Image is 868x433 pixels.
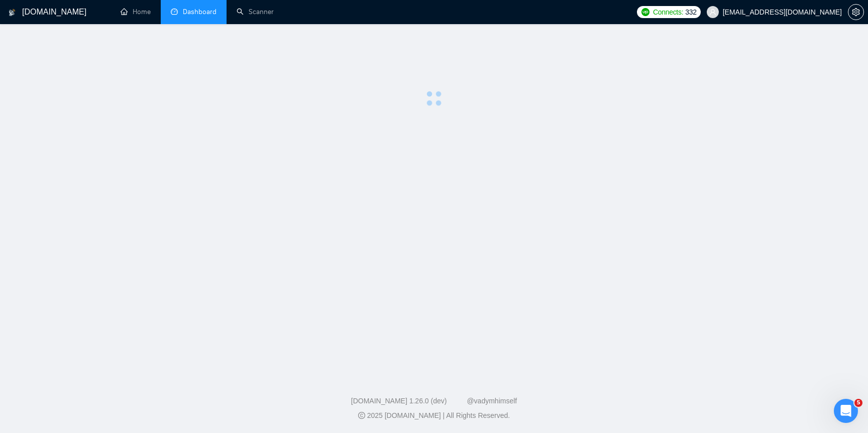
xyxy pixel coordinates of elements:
[237,8,274,16] a: searchScanner
[183,8,216,16] span: Dashboard
[467,397,517,405] a: @vadymhimself
[653,7,683,18] span: Connects:
[848,8,864,16] a: setting
[854,399,862,407] span: 5
[848,4,864,20] button: setting
[351,397,447,405] a: [DOMAIN_NAME] 1.26.0 (dev)
[171,8,178,15] span: dashboard
[358,412,365,419] span: copyright
[641,8,649,16] img: upwork-logo.png
[9,5,16,21] img: logo
[121,8,151,16] a: homeHome
[848,8,863,16] span: setting
[8,410,860,421] div: 2025 [DOMAIN_NAME] | All Rights Reserved.
[834,399,858,423] iframe: Intercom live chat
[685,7,696,18] span: 332
[709,9,716,16] span: user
